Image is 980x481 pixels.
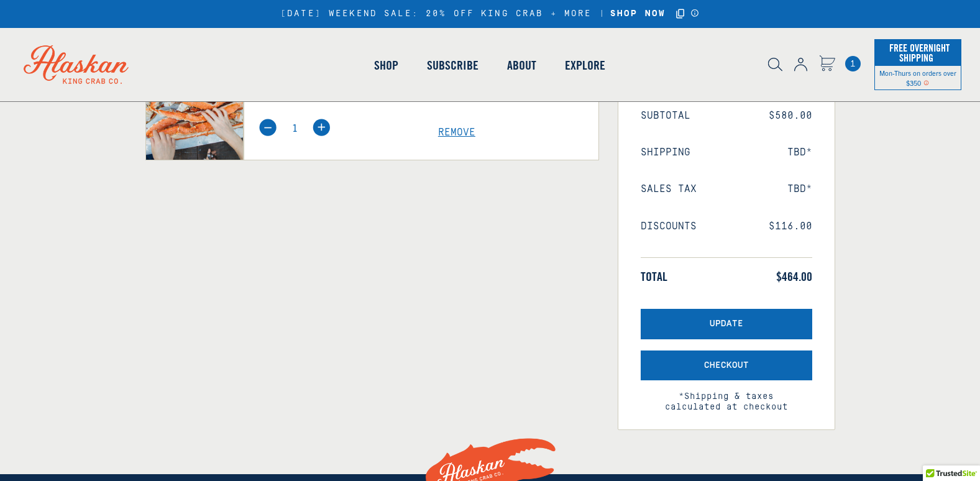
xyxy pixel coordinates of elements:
[438,127,598,139] a: Remove
[641,309,812,339] button: Update
[641,183,697,195] span: Sales Tax
[606,9,670,19] a: SHOP NOW
[768,58,782,71] img: search
[845,56,861,71] span: 1
[6,28,146,101] img: Alaskan King Crab Co. logo
[641,110,690,122] span: Subtotal
[413,30,493,101] a: Subscribe
[360,30,413,101] a: Shop
[769,221,812,232] span: $116.00
[704,360,749,371] span: Checkout
[493,30,551,101] a: About
[710,319,743,329] span: Update
[641,221,697,232] span: Discounts
[776,269,812,284] span: $464.00
[313,119,330,136] img: plus
[641,269,667,284] span: Total
[259,119,277,136] img: minus
[794,58,807,71] img: account
[280,7,700,21] div: [DATE] WEEKEND SALE: 20% OFF KING CRAB + MORE |
[641,350,812,381] button: Checkout
[879,68,956,87] span: Mon-Thurs on orders over $350
[641,147,690,158] span: Shipping
[886,39,950,67] span: Free Overnight Shipping
[923,78,929,87] span: Shipping Notice Icon
[769,110,812,122] span: $580.00
[610,9,666,19] strong: SHOP NOW
[819,55,835,73] a: Cart
[641,380,812,413] span: *Shipping & taxes calculated at checkout
[690,9,700,17] a: Announcement Bar Modal
[551,30,620,101] a: Explore
[845,56,861,71] a: Cart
